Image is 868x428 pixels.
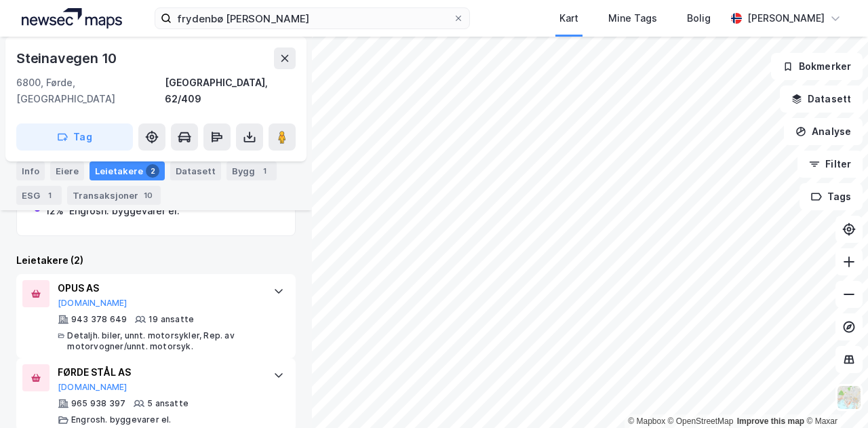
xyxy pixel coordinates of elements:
div: Eiere [50,161,84,180]
button: Tag [16,123,133,151]
div: Leietakere (2) [16,252,296,269]
button: Analyse [784,118,863,145]
iframe: Chat Widget [800,363,868,428]
div: Steinavegen 10 [16,47,119,69]
div: Engrosh. byggevarer el. [71,414,172,425]
div: Mine Tags [608,10,657,26]
div: ESG [16,186,62,205]
div: Engrosh. byggevarer el. [69,203,180,219]
a: OpenStreetMap [668,416,734,426]
div: 965 938 397 [71,398,125,409]
a: Mapbox [628,416,665,426]
div: FØRDE STÅL AS [58,364,260,381]
button: Tags [800,183,863,210]
div: Bolig [687,10,711,26]
div: 5 ansatte [147,398,189,409]
div: Kontrollprogram for chat [800,363,868,428]
div: 10 [141,189,155,202]
button: [DOMAIN_NAME] [58,382,127,393]
div: 2 [146,164,159,178]
input: Søk på adresse, matrikkel, gårdeiere, leietakere eller personer [172,8,453,28]
div: OPUS AS [58,280,260,296]
div: 1 [258,164,271,178]
button: Datasett [780,85,863,113]
div: 1 [43,189,56,202]
div: [PERSON_NAME] [747,10,825,26]
a: Improve this map [737,416,804,426]
div: Bygg [226,161,277,180]
div: 12% [45,203,64,219]
div: 943 378 649 [71,314,127,325]
div: Transaksjoner [67,186,161,205]
div: Kart [559,10,578,26]
button: Filter [797,151,863,178]
div: Datasett [170,161,221,180]
div: Info [16,161,45,180]
div: [GEOGRAPHIC_DATA], 62/409 [165,75,296,107]
button: [DOMAIN_NAME] [58,298,127,309]
div: Leietakere [90,161,165,180]
div: Detaljh. biler, unnt. motorsykler, Rep. av motorvogner/unnt. motorsyk. [67,330,260,352]
div: 19 ansatte [149,314,194,325]
div: 6800, Førde, [GEOGRAPHIC_DATA] [16,75,165,107]
button: Bokmerker [771,53,863,80]
img: logo.a4113a55bc3d86da70a041830d287a7e.svg [22,8,122,28]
